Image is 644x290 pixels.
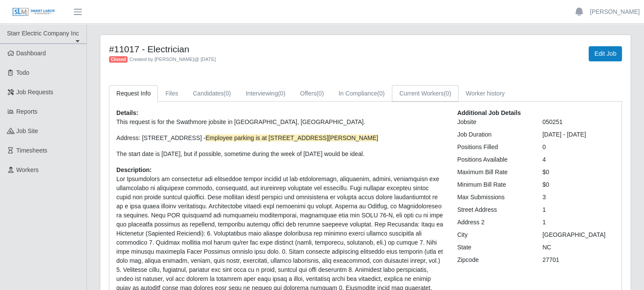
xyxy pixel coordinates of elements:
[317,90,324,97] span: (0)
[331,85,392,102] a: In Compliance
[451,168,536,177] div: Maximum Bill Rate
[129,57,216,62] span: Created by [PERSON_NAME] @ [DATE]
[451,230,536,239] div: City
[590,7,640,16] a: [PERSON_NAME]
[16,127,38,134] span: job site
[444,90,451,97] span: (0)
[16,166,39,173] span: Workers
[116,109,138,116] b: Details:
[451,193,536,202] div: Max Submissions
[109,56,128,63] span: Closed
[16,147,48,154] span: Timesheets
[536,180,621,189] div: $0
[205,134,378,141] span: Employee parking is at [STREET_ADDRESS][PERSON_NAME]
[451,205,536,214] div: Street Address
[536,193,621,202] div: 3
[116,118,444,127] p: This request is for the Swathmore jobsite in [GEOGRAPHIC_DATA], [GEOGRAPHIC_DATA].
[16,108,38,115] span: Reports
[451,180,536,189] div: Minimum Bill Rate
[451,155,536,164] div: Positions Available
[293,85,331,102] a: Offers
[536,243,621,252] div: NC
[158,85,186,102] a: Files
[392,85,458,102] a: Current Workers
[451,243,536,252] div: State
[116,150,444,159] p: The start date is [DATE], but if possible, sometime during the week of [DATE] would be ideal.
[186,85,238,102] a: Candidates
[536,118,621,127] div: 050251
[536,168,621,177] div: $0
[238,85,293,102] a: Interviewing
[536,255,621,265] div: 27701
[16,69,29,76] span: Todo
[224,90,231,97] span: (0)
[16,89,54,96] span: Job Requests
[377,90,384,97] span: (0)
[536,155,621,164] div: 4
[451,130,536,139] div: Job Duration
[451,118,536,127] div: Jobsite
[278,90,285,97] span: (0)
[536,218,621,227] div: 1
[116,166,152,173] b: Description:
[536,130,621,139] div: [DATE] - [DATE]
[109,44,403,54] h4: #11017 - Electrician
[536,143,621,152] div: 0
[451,218,536,227] div: Address 2
[458,85,512,102] a: Worker history
[451,255,536,265] div: Zipcode
[109,85,158,102] a: Request Info
[116,134,444,143] p: Address: [STREET_ADDRESS] -
[457,109,521,116] b: Additional Job Details
[536,230,621,239] div: [GEOGRAPHIC_DATA]
[589,46,622,61] a: Edit Job
[16,50,46,57] span: Dashboard
[451,143,536,152] div: Positions Filled
[12,7,55,17] img: SLM Logo
[536,205,621,214] div: 1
